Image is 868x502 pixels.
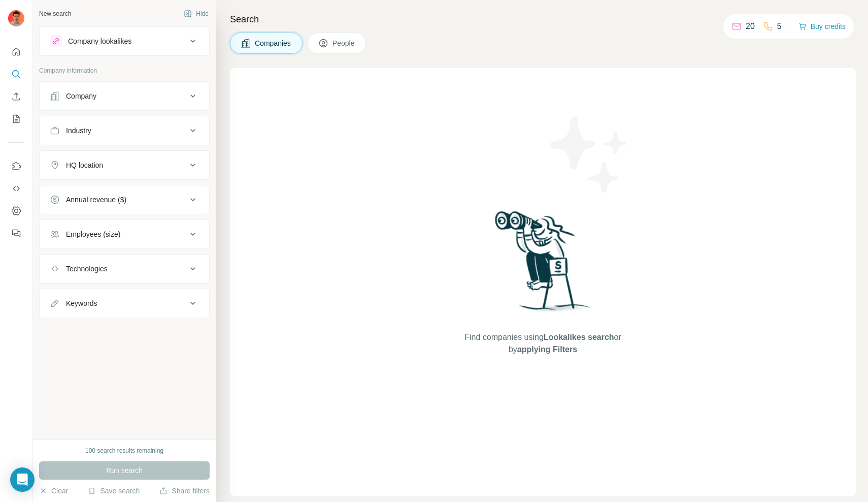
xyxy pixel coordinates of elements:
div: Company [66,91,96,101]
button: Enrich CSV [8,87,24,106]
button: Company lookalikes [40,29,209,53]
button: Industry [40,118,209,143]
div: Keywords [66,298,97,308]
span: Companies [255,38,292,48]
button: HQ location [40,153,209,177]
span: applying Filters [517,345,577,354]
span: People [332,38,356,48]
div: Employees (size) [66,229,120,239]
div: New search [39,9,71,18]
p: Company information [39,66,210,75]
img: Avatar [8,10,24,26]
button: Search [8,65,24,83]
div: Industry [66,125,91,136]
img: Surfe Illustration - Woman searching with binoculars [490,208,596,322]
button: Technologies [40,257,209,281]
button: Quick start [8,43,24,61]
button: Hide [177,6,216,21]
div: 100 search results remaining [85,446,163,455]
div: Technologies [66,264,108,274]
div: Annual revenue ($) [66,195,126,205]
button: Share filters [159,486,210,496]
div: Open Intercom Messenger [10,467,35,492]
img: Surfe Illustration - Stars [543,109,635,200]
p: 20 [746,20,755,33]
button: Use Surfe on LinkedIn [8,157,24,175]
button: Clear [39,486,68,496]
span: Lookalikes search [544,333,614,341]
button: Employees (size) [40,222,209,246]
button: Dashboard [8,202,24,220]
button: Annual revenue ($) [40,187,209,212]
div: Company lookalikes [68,36,131,46]
button: Keywords [40,291,209,316]
button: Feedback [8,224,24,242]
h4: Search [230,12,856,26]
button: Use Surfe API [8,179,24,198]
button: Save search [88,486,140,496]
p: 5 [777,20,782,33]
button: Buy credits [798,19,846,34]
div: HQ location [66,160,103,170]
button: My lists [8,110,24,128]
button: Company [40,84,209,108]
span: Find companies using or by [461,331,624,356]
